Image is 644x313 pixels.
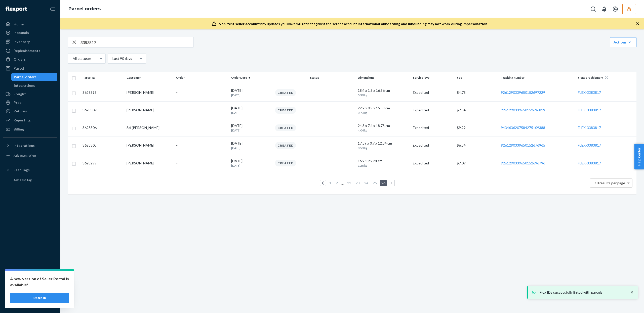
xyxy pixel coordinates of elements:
[14,22,24,27] div: Home
[3,29,57,37] a: Inbounds
[176,143,227,148] div: --
[6,7,27,12] img: Flexport logo
[231,158,271,163] p: [DATE]
[275,160,296,166] div: Created
[10,293,69,303] button: Refresh
[358,128,388,132] p: 4.04 kg
[358,163,388,168] p: 1.26 kg
[3,125,57,133] a: Billing
[176,161,227,166] div: --
[3,290,57,298] a: Help Center
[3,273,57,281] a: Settings
[358,141,409,146] div: 17.59 x 0.7 x 12.84 cm
[3,99,57,107] a: Prep
[634,144,644,169] button: Help Center
[127,108,172,113] div: [PERSON_NAME]
[273,72,356,84] th: Status
[83,161,123,166] p: 3628299
[174,72,229,84] th: Order
[457,125,497,130] p: $ 9.29
[576,72,636,84] th: Flexport shipment
[457,161,497,166] p: $ 7.07
[501,90,545,95] a: 9261290339650152697229
[363,181,369,185] a: Page 24
[3,64,57,72] a: Parcel
[540,290,624,295] p: Flex IDs successfully linked with parcels
[231,128,271,132] p: [DATE]
[275,124,296,131] div: Created
[358,111,388,115] p: 0.73 kg
[358,158,409,163] div: 16 x 1.9 x 24 cm
[14,153,36,158] div: Add Integration
[501,108,545,112] a: 9261290339650152696819
[176,108,227,113] div: --
[358,93,388,97] p: 0.39 kg
[14,118,30,123] div: Reporting
[599,4,609,14] button: Open notifications
[3,176,57,184] a: Add Fast Tag
[176,90,227,95] div: --
[358,123,409,128] div: 24.3 x 7.4 x 18.78 cm
[127,125,172,130] div: Sai [PERSON_NAME]
[176,125,227,130] div: --
[358,22,488,26] span: International onboarding and inbounding may not work during impersonation.
[501,125,545,130] a: 9434636207584275109388
[72,56,73,61] input: All statuses
[457,90,497,95] p: $ 4.78
[83,125,123,130] p: 3628306
[610,37,636,47] button: Actions
[219,21,488,26] div: Any updates you make will reflect against the seller's account.
[14,127,24,132] div: Billing
[14,48,40,53] div: Replenishments
[355,181,361,185] a: Page 23
[3,55,57,63] a: Orders
[127,161,172,166] div: [PERSON_NAME]
[127,90,172,95] div: [PERSON_NAME]
[328,181,332,185] a: Page 1
[14,57,26,62] div: Orders
[231,88,271,93] p: [DATE]
[83,108,123,113] p: 3628307
[14,39,30,44] div: Inventory
[231,111,271,115] p: [DATE]
[11,73,58,81] a: Parcel orders
[14,92,26,97] div: Freight
[358,106,409,111] div: 22.2 x 0.9 x 15.58 cm
[14,30,29,35] div: Inbounds
[80,72,125,84] th: Parcel ID
[3,90,57,98] a: Freight
[341,180,344,186] li: ...
[14,83,35,88] div: Integrations
[3,152,57,160] a: Add Integration
[595,181,625,185] span: 10 results per page
[411,72,455,84] th: Service level
[3,20,57,28] a: Home
[413,125,453,130] p: Expedited
[413,143,453,148] p: Expedited
[14,66,24,71] div: Parcel
[3,142,57,150] button: Integrations
[578,90,601,95] a: FLEX-3383817
[578,161,601,165] a: FLEX-3383817
[127,143,172,148] div: [PERSON_NAME]
[3,166,57,174] button: Fast Tags
[229,72,273,84] th: Order Date
[578,143,601,147] a: FLEX-3383817
[499,72,576,84] th: Tracking number
[11,81,58,90] a: Integrations
[68,6,101,12] a: Parcel orders
[413,90,453,95] p: Expedited
[3,116,57,124] a: Reporting
[275,107,296,114] div: Created
[610,4,620,14] button: Open account menu
[231,106,271,111] p: [DATE]
[3,47,57,55] a: Replenishments
[231,163,271,168] p: [DATE]
[413,161,453,166] p: Expedited
[358,146,388,150] p: 0.53 kg
[275,142,296,149] div: Created
[14,178,32,182] div: Add Fast Tag
[231,93,271,97] p: [DATE]
[356,72,411,84] th: Dimensions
